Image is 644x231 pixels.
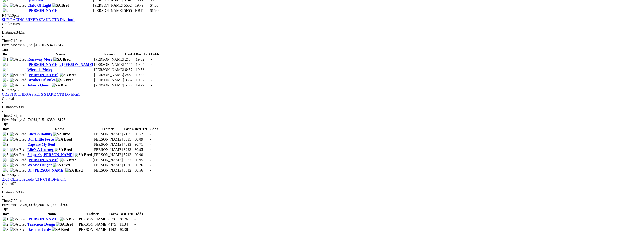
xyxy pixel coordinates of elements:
td: [PERSON_NAME] [92,132,123,137]
th: Odds [151,52,160,57]
th: Best T/D [134,127,149,131]
span: $3,500 - $1,000 - $500 [34,203,68,207]
td: 30.95 [134,158,149,162]
td: 5F55 [124,8,134,13]
span: • [2,186,3,190]
td: 2463 [125,73,135,77]
td: 6376 [108,217,119,222]
td: 1145 [125,62,135,67]
div: 3/4/5 [2,22,642,26]
img: 1 [3,57,8,62]
td: [PERSON_NAME] [94,67,124,72]
span: 7:50pm [7,173,19,177]
td: [PERSON_NAME] [93,3,123,8]
th: Best T/D [119,212,134,216]
a: [PERSON_NAME] [27,158,58,162]
th: Last 4 [123,127,134,131]
a: [PERSON_NAME]'s [PERSON_NAME] [27,63,93,67]
td: 7633 [123,142,134,147]
a: Life's A Bounty [27,132,52,136]
a: Life's A Journey [27,148,54,152]
td: 7165 [123,132,134,137]
img: SA Bred [60,73,77,77]
div: Prize Money: $5,000 [2,203,642,207]
td: 5535 [123,137,134,142]
img: SA Bred [65,168,83,172]
img: SA Bred [10,3,27,8]
img: 6 [3,158,8,162]
td: 5552 [124,3,134,8]
span: $15.00 [150,8,160,12]
span: Grade: [2,182,12,186]
div: 530m [2,105,642,109]
span: - [149,137,151,141]
span: - [149,163,151,167]
div: 342m [2,30,642,35]
th: Odds [149,127,158,131]
td: [PERSON_NAME] [94,62,124,67]
span: $4.60 [150,3,158,7]
th: Trainer [92,127,123,131]
img: 9 [3,8,8,13]
span: Distance: [2,30,16,34]
td: [PERSON_NAME] [77,222,108,227]
a: Wirrulla Melvy [27,68,52,72]
a: Tenacious Design [27,222,55,226]
div: Prize Money: $1,720 [2,43,642,47]
span: - [151,78,152,82]
td: 30.76 [134,163,149,168]
img: 7 [3,78,8,82]
td: [PERSON_NAME] [92,153,123,157]
img: SA Bred [55,137,72,141]
span: - [149,142,151,146]
img: SA Bred [10,148,27,152]
img: SA Bred [52,83,69,87]
img: SA Bred [56,222,73,227]
span: - [151,68,152,72]
td: 19.62 [136,78,150,82]
img: SA Bred [10,57,27,62]
img: 8 [3,3,8,8]
td: 4175 [108,222,119,227]
img: SA Bred [56,78,74,82]
th: Name [27,127,92,131]
td: [PERSON_NAME] [94,78,124,82]
td: 2134 [125,57,135,62]
img: 8 [3,83,8,87]
span: Tips [2,47,8,51]
a: [PERSON_NAME] [27,73,58,77]
td: 19.85 [136,62,150,67]
td: 19.62 [136,57,150,62]
span: 7:10pm [7,13,19,17]
th: Last 4 [125,52,135,57]
div: 7:32pm [2,114,642,118]
td: 5422 [125,83,135,88]
div: 7:50pm [2,199,642,203]
span: Grade: [2,22,12,26]
img: 2 [3,137,8,141]
img: 2 [3,222,8,227]
td: [PERSON_NAME] [92,163,123,168]
div: SE [2,182,642,186]
td: 3223 [123,147,134,152]
img: SA Bred [10,163,27,167]
td: 6312 [123,168,134,173]
img: SA Bred [75,153,92,157]
td: [PERSON_NAME] [92,168,123,173]
span: • [2,26,3,30]
span: - [149,148,151,152]
span: - [134,217,136,221]
span: Box [3,212,9,216]
th: Trainer [94,52,124,57]
a: SKY RACING MIXED STAKE CTB Division1 [2,18,75,22]
a: Weblec Delight [27,163,52,167]
div: 530m [2,190,642,194]
span: R5 [2,88,6,92]
th: Trainer [77,212,108,216]
img: SA Bred [53,132,70,136]
span: Time: [2,199,11,203]
a: Our Little Force [27,137,54,141]
span: Tips [2,207,8,211]
a: Capture My Soul [27,142,55,146]
span: $1,215 - $350 - $175 [34,118,65,122]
